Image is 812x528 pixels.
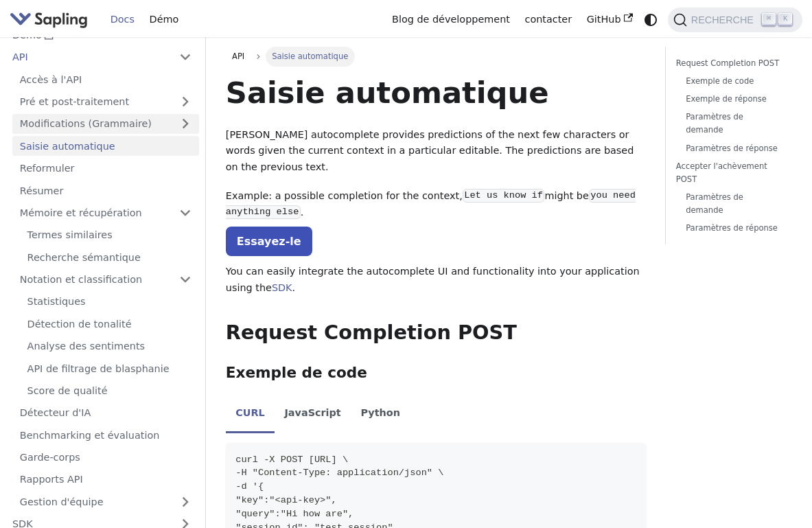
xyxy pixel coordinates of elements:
[12,136,199,156] a: Saisie automatique
[235,455,348,465] span: curl -X POST [URL] \
[235,509,353,519] span: "query":"Hi how are",
[12,270,199,290] a: Notation et classification
[275,395,351,433] li: JavaScript
[12,69,199,89] a: Accès à l'API
[640,10,660,30] button: Basculer entre le mode sombre et le mode clair (actuellement mode système)
[686,93,782,106] a: Exemple de réponse
[384,9,517,30] a: Blog de développement
[668,8,802,32] button: Recherche (Commande+K)
[226,321,646,345] h2: Request Completion POST
[20,247,199,267] a: Recherche sémantique
[518,9,579,30] a: contacter
[676,57,787,70] a: Request Completion POST
[226,127,646,176] p: [PERSON_NAME] autocomplete provides predictions of the next few characters or words given the cur...
[463,189,545,203] code: Let us know if
[20,336,199,356] a: Analyse des sentiments
[235,468,443,478] span: -H "Content-Type: application/json" \
[226,47,251,66] a: API
[12,92,199,112] a: Pré et post-traitement
[10,10,93,30] a: Sapling.ai
[226,227,312,256] a: Essayez-le
[762,13,776,25] kbd: ⌘
[12,159,199,179] a: Reformuler
[226,47,646,66] nav: Chapelure
[272,282,292,293] a: SDK
[686,75,782,88] a: Exemple de code
[686,222,782,235] a: Paramètres de réponse
[20,314,199,334] a: Détection de tonalité
[232,51,244,61] span: API
[20,225,199,245] a: Termes similaires
[12,203,199,223] a: Mémoire et récupération
[12,492,199,512] a: Gestion d'équipe
[20,358,199,378] a: API de filtrage de blasphanie
[12,448,199,468] a: Garde-corps
[579,9,640,30] a: GitHub
[686,111,782,137] a: Paramètres de demande
[12,470,199,490] a: Rapports API
[12,425,199,445] a: Benchmarking et évaluation
[235,481,264,492] span: -d '{
[686,142,782,155] a: Paramètres de réponse
[226,364,646,382] h3: Exemple de code
[235,495,337,505] span: "key":"<api-key>",
[226,395,275,433] li: CURL
[676,160,787,186] a: Accepter l'achèvement POST
[12,181,199,200] a: Résumer
[226,188,646,221] p: Example: a possible completion for the context, might be .
[142,9,186,30] a: Démo
[266,47,355,66] span: Saisie automatique
[12,403,199,423] a: Détecteur d'IA
[20,292,199,312] a: Statistiques
[686,191,782,217] a: Paramètres de demande
[778,13,792,25] kbd: K
[103,9,142,30] a: Docs
[10,10,88,30] img: Sapling.ai
[226,264,646,297] p: You can easily integrate the autocomplete UI and functionality into your application using the .
[226,74,646,111] h1: Saisie automatique
[172,47,199,67] button: Collapse sidebar category 'API'
[226,189,636,219] code: you need anything else
[687,14,762,25] span: RECHERCHE
[351,395,410,433] li: Python
[12,114,199,134] a: Modifications (Grammaire)
[20,381,199,401] a: Score de qualité
[5,47,172,67] a: API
